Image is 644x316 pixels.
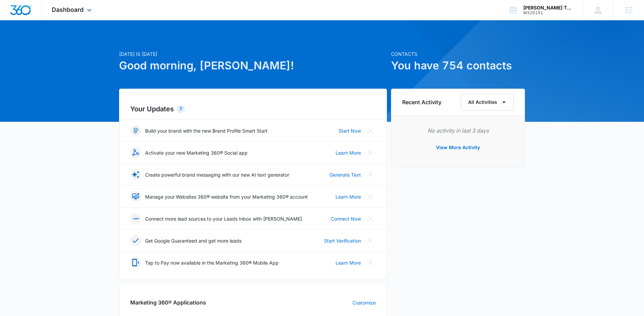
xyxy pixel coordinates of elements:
[336,259,361,266] a: Learn More
[365,169,376,180] button: Close
[391,50,525,58] p: Contacts
[352,299,376,306] a: Customize
[145,171,289,178] p: Create powerful brand messaging with our new AI text generator
[391,58,525,74] h1: You have 754 contacts
[177,105,185,113] div: 7
[402,127,514,135] p: No activity in last 3 days
[145,127,268,134] p: Build your brand with the new Brand Profile Smart Start
[145,193,308,200] p: Manage your Websites 360® website from your Marketing 360® account
[324,237,361,244] a: Start Verification
[365,147,376,158] button: Close
[365,235,376,246] button: Close
[365,125,376,136] button: Close
[329,171,361,178] a: Generate Text
[130,104,376,114] h2: Your Updates
[402,98,441,106] h6: Recent Activity
[336,193,361,200] a: Learn More
[119,58,387,74] h1: Good morning, [PERSON_NAME]!
[145,259,279,266] p: Tap to Pay now available in the Marketing 360® Mobile App
[339,127,361,134] a: Start Now
[365,191,376,202] button: Close
[523,5,573,10] div: account name
[145,215,302,222] p: Connect more lead sources to your Leads Inbox with [PERSON_NAME]
[331,215,361,222] a: Connect Now
[119,50,387,58] p: [DATE] is [DATE]
[365,213,376,224] button: Close
[461,94,514,111] button: All Activities
[336,149,361,156] a: Learn More
[52,6,84,13] span: Dashboard
[130,298,206,307] h2: Marketing 360® Applications
[365,257,376,268] button: Close
[429,139,487,156] button: View More Activity
[145,149,248,156] p: Activate your new Marketing 360® Social app
[145,237,241,244] p: Get Google Guaranteed and get more leads
[523,10,573,15] div: account id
